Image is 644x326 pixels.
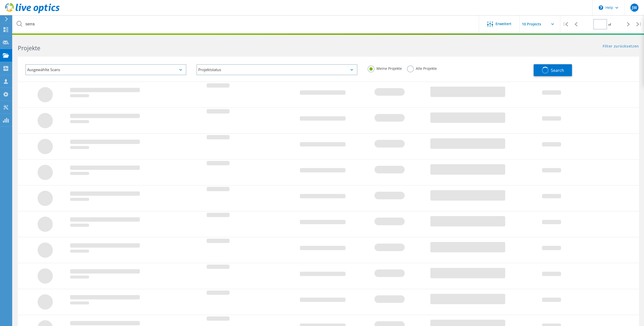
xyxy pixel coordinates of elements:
a: Filter zurücksetzen [603,44,639,49]
input: Projekte nach Namen, Verantwortlichem, ID, Unternehmen usw. suchen [13,15,479,33]
span: JW [632,6,637,10]
div: Ausgewählte Scans [25,64,186,75]
div: | [634,15,644,33]
div: Projektstatus [196,64,357,75]
label: Meine Projekte [368,66,402,70]
span: of [608,22,611,27]
div: | [560,15,571,33]
svg: \n [599,5,603,10]
button: Search [534,64,572,76]
b: Projekte [18,44,40,52]
span: Search [551,68,564,73]
a: Live Optics Dashboard [5,11,60,14]
span: Erweitert [496,22,511,26]
label: Alle Projekte [407,66,437,70]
